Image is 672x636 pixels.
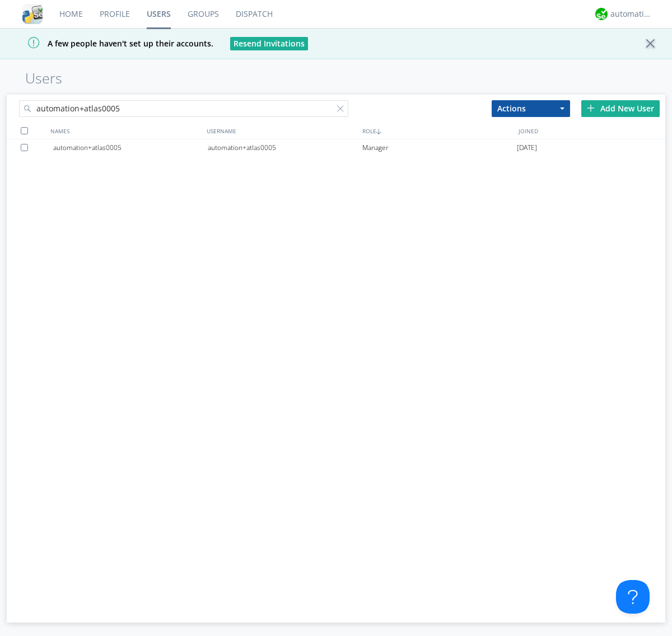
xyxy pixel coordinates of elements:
div: Manager [362,139,517,156]
div: automation+atlas [610,8,652,20]
iframe: Toggle Customer Support [616,580,650,614]
div: NAMES [48,123,204,139]
div: ROLE [360,123,516,139]
div: USERNAME [204,123,360,139]
button: Actions [492,100,570,117]
a: automation+atlas0005automation+atlas0005Manager[DATE] [7,139,665,156]
button: Resend Invitations [230,37,308,50]
div: Add New User [581,100,660,117]
div: automation+atlas0005 [208,139,362,156]
input: Search users [19,100,348,117]
span: A few people haven't set up their accounts. [8,38,213,49]
img: cddb5a64eb264b2086981ab96f4c1ba7 [22,4,43,24]
span: [DATE] [517,139,537,156]
img: d2d01cd9b4174d08988066c6d424eccd [595,8,608,20]
img: plus.svg [587,104,595,112]
div: JOINED [516,123,672,139]
div: automation+atlas0005 [53,139,208,156]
